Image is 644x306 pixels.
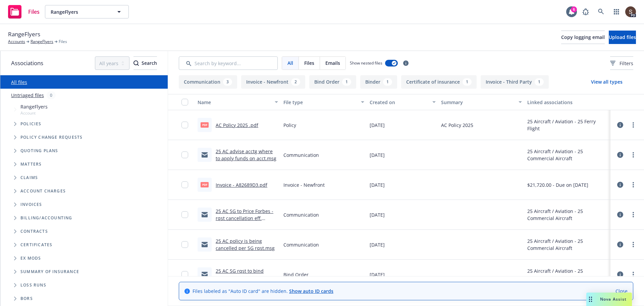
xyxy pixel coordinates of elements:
[223,78,232,86] div: 3
[216,182,267,188] a: Invoice - A82689D3.pdf
[625,6,636,17] img: photo
[133,56,157,70] button: SearchSearch
[283,99,357,106] div: File type
[11,92,44,99] a: Untriaged files
[47,91,56,99] div: 0
[609,31,636,44] button: Upload files
[370,99,429,106] div: Created on
[20,256,41,260] span: Ex Mods
[629,241,637,249] a: more
[586,293,595,306] div: Drag to move
[370,271,385,278] span: [DATE]
[527,237,608,252] div: 25 Aircraft / Aviation - 25 Commercial Aircraft
[594,5,608,18] a: Search
[31,39,53,45] a: RangeFlyers
[325,59,340,67] span: Emails
[283,271,309,278] span: Bind Order
[370,151,385,159] span: [DATE]
[20,110,48,116] span: Account
[629,270,637,278] a: more
[629,181,637,189] a: more
[629,151,637,159] a: more
[283,122,296,129] span: Policy
[181,99,188,105] input: Select all
[8,30,40,39] span: RangeFlyers
[20,229,48,233] span: Contracts
[11,79,27,85] a: All files
[20,189,66,193] span: Account charges
[481,75,549,89] button: Invoice - Third Party
[20,135,83,139] span: Policy change requests
[216,122,258,128] a: AC Policy 2025 .pdf
[610,56,633,70] button: Filters
[620,60,633,67] span: Filters
[181,241,188,248] input: Toggle Row Selected
[289,288,333,294] a: Show auto ID cards
[441,122,473,129] span: AC Policy 2025
[193,288,333,295] span: Files labeled as "Auto ID card" are hidden.
[281,94,367,110] button: File type
[370,181,385,188] span: [DATE]
[342,78,351,86] div: 1
[181,122,188,128] input: Toggle Row Selected
[615,288,628,295] a: Close
[609,34,636,40] span: Upload files
[11,59,43,68] span: Associations
[179,56,278,70] input: Search by keyword...
[20,103,48,110] span: RangeFlyers
[181,151,188,158] input: Toggle Row Selected
[291,78,300,86] div: 2
[370,241,385,248] span: [DATE]
[198,99,271,106] div: Name
[216,208,273,228] a: 25 AC SG to Price Forbes - rqst cancellation eff. [DATE].msg
[20,122,42,126] span: Policies
[571,6,577,12] div: 6
[216,268,271,281] a: 25 AC SG rqst to bind coverage eff. [DATE].msg
[20,297,33,301] span: BORs
[5,2,42,21] a: Files
[561,31,605,44] button: Copy logging email
[579,5,592,18] a: Report a Bug
[179,75,237,89] button: Communication
[0,102,168,211] div: Tree Example
[20,216,72,220] span: Billing/Accounting
[350,60,382,66] span: Show nested files
[527,181,588,188] div: $21,720.00 - Due on [DATE]
[287,59,293,67] span: All
[367,94,439,110] button: Created on
[201,122,209,127] span: pdf
[283,211,319,218] span: Communication
[195,94,281,110] button: Name
[527,148,608,162] div: 25 Aircraft / Aviation - 25 Commercial Aircraft
[561,34,605,40] span: Copy logging email
[610,5,623,18] a: Switch app
[370,211,385,218] span: [DATE]
[629,211,637,219] a: more
[216,148,276,162] a: 25 AC advise acctg where to apply funds on acct.msg
[20,149,58,153] span: Quoting plans
[181,211,188,218] input: Toggle Row Selected
[51,8,109,15] span: RangeFlyers
[20,243,52,247] span: Certificates
[201,182,209,187] span: pdf
[309,75,356,89] button: Bind Order
[216,238,275,251] a: 25 AC policy is being cancelled per SG rqst.msg
[20,162,42,166] span: Matters
[463,78,472,86] div: 1
[241,75,305,89] button: Invoice - Newfront
[600,296,627,302] span: Nova Assist
[438,94,524,110] button: Summary
[133,60,139,66] svg: Search
[8,39,25,45] a: Accounts
[629,121,637,129] a: more
[283,181,325,188] span: Invoice - Newfront
[20,283,46,287] span: Loss Runs
[527,267,608,281] div: 25 Aircraft / Aviation - 25 Commercial Aircraft
[28,9,40,14] span: Files
[181,271,188,278] input: Toggle Row Selected
[525,94,610,110] button: Linked associations
[527,118,608,132] div: 25 Aircraft / Aviation - 25 Ferry Flight
[283,241,319,248] span: Communication
[283,151,319,159] span: Communication
[441,99,514,106] div: Summary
